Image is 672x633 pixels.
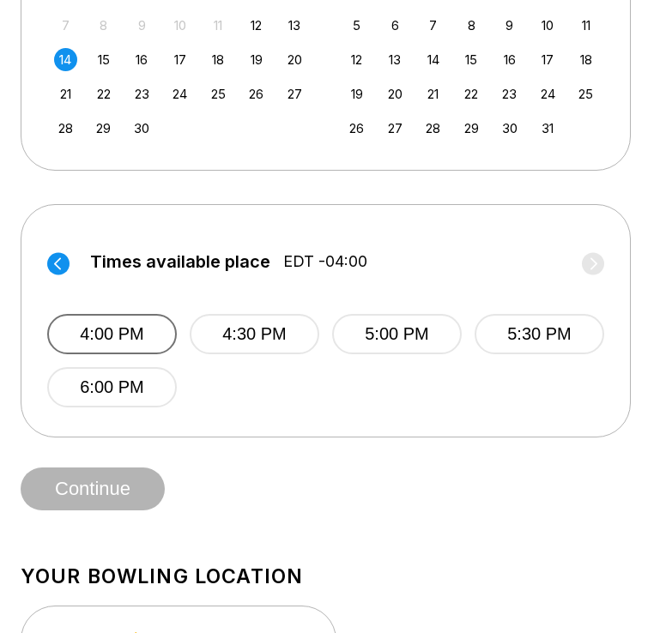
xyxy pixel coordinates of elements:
[130,117,154,140] div: Choose Tuesday, September 30th, 2025
[168,82,191,105] div: Choose Wednesday, September 24th, 2025
[421,82,445,105] div: Choose Tuesday, October 21st, 2025
[90,252,270,271] span: Times available place
[536,14,560,37] div: Choose Friday, October 10th, 2025
[498,48,521,71] div: Choose Thursday, October 16th, 2025
[421,14,445,37] div: Choose Tuesday, October 7th, 2025
[207,14,230,37] div: Not available Thursday, September 11th, 2025
[475,314,604,354] button: 5:30 PM
[498,117,521,140] div: Choose Thursday, October 30th, 2025
[498,14,521,37] div: Choose Thursday, October 9th, 2025
[574,82,597,105] div: Choose Saturday, October 25th, 2025
[92,48,115,71] div: Choose Monday, September 15th, 2025
[536,117,560,140] div: Choose Friday, October 31st, 2025
[168,48,191,71] div: Choose Wednesday, September 17th, 2025
[460,117,483,140] div: Choose Wednesday, October 29th, 2025
[536,82,560,105] div: Choose Friday, October 24th, 2025
[384,117,407,140] div: Choose Monday, October 27th, 2025
[574,14,597,37] div: Choose Saturday, October 11th, 2025
[54,48,77,71] div: Choose Sunday, September 14th, 2025
[21,564,651,588] h1: Your bowling location
[207,82,230,105] div: Choose Thursday, September 25th, 2025
[283,82,306,105] div: Choose Saturday, September 27th, 2025
[345,117,368,140] div: Choose Sunday, October 26th, 2025
[245,48,268,71] div: Choose Friday, September 19th, 2025
[92,14,115,37] div: Not available Monday, September 8th, 2025
[345,14,368,37] div: Choose Sunday, October 5th, 2025
[536,48,560,71] div: Choose Friday, October 17th, 2025
[168,14,191,37] div: Not available Wednesday, September 10th, 2025
[207,48,230,71] div: Choose Thursday, September 18th, 2025
[92,117,115,140] div: Choose Monday, September 29th, 2025
[130,48,154,71] div: Choose Tuesday, September 16th, 2025
[190,314,319,354] button: 4:30 PM
[460,82,483,105] div: Choose Wednesday, October 22nd, 2025
[47,314,177,354] button: 4:00 PM
[47,367,177,407] button: 6:00 PM
[54,82,77,105] div: Choose Sunday, September 21st, 2025
[384,14,407,37] div: Choose Monday, October 6th, 2025
[283,252,367,271] span: EDT -04:00
[421,48,445,71] div: Choose Tuesday, October 14th, 2025
[54,14,77,37] div: Not available Sunday, September 7th, 2025
[345,48,368,71] div: Choose Sunday, October 12th, 2025
[384,48,407,71] div: Choose Monday, October 13th, 2025
[130,82,154,105] div: Choose Tuesday, September 23rd, 2025
[92,82,115,105] div: Choose Monday, September 22nd, 2025
[384,82,407,105] div: Choose Monday, October 20th, 2025
[460,48,483,71] div: Choose Wednesday, October 15th, 2025
[245,14,268,37] div: Choose Friday, September 12th, 2025
[283,48,306,71] div: Choose Saturday, September 20th, 2025
[498,82,521,105] div: Choose Thursday, October 23rd, 2025
[460,14,483,37] div: Choose Wednesday, October 8th, 2025
[345,82,368,105] div: Choose Sunday, October 19th, 2025
[421,117,445,140] div: Choose Tuesday, October 28th, 2025
[574,48,597,71] div: Choose Saturday, October 18th, 2025
[130,14,154,37] div: Not available Tuesday, September 9th, 2025
[245,82,268,105] div: Choose Friday, September 26th, 2025
[54,117,77,140] div: Choose Sunday, September 28th, 2025
[332,314,462,354] button: 5:00 PM
[283,14,306,37] div: Choose Saturday, September 13th, 2025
